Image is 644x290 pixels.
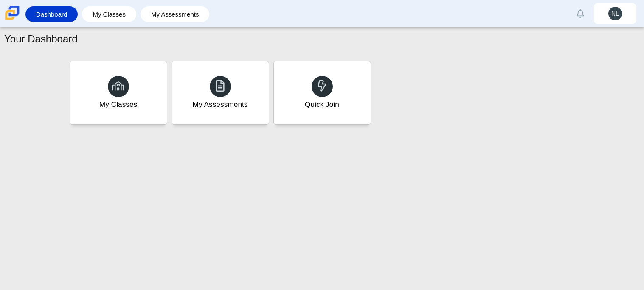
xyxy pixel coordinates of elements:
a: NL [594,3,636,24]
h1: Your Dashboard [4,32,78,46]
a: My Classes [70,61,167,125]
a: Dashboard [30,6,73,22]
a: My Classes [86,6,132,22]
a: Alerts [571,4,590,23]
a: My Assessments [145,6,205,22]
div: My Assessments [193,99,248,110]
div: Quick Join [305,99,339,110]
span: NL [611,11,619,17]
div: My Classes [99,99,138,110]
a: Quick Join [273,61,371,125]
a: Carmen School of Science & Technology [3,16,21,23]
img: Carmen School of Science & Technology [3,4,21,22]
a: My Assessments [172,61,269,125]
